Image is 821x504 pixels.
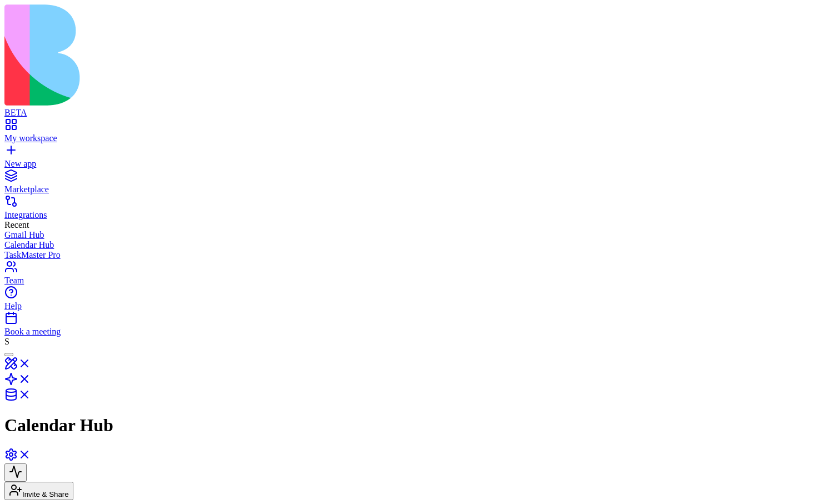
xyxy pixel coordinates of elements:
[4,200,817,220] a: Integrations
[4,250,817,260] a: TaskMaster Pro
[4,4,451,106] img: logo
[4,276,817,286] div: Team
[4,98,817,118] a: BETA
[4,184,817,194] div: Marketplace
[4,133,817,143] div: My workspace
[4,174,817,194] a: Marketplace
[4,291,817,311] a: Help
[4,210,817,220] div: Integrations
[4,123,817,143] a: My workspace
[4,301,817,311] div: Help
[4,108,817,118] div: BETA
[4,266,817,286] a: Team
[4,317,817,337] a: Book a meeting
[4,159,817,169] div: New app
[4,482,73,500] button: Invite & Share
[4,220,29,229] span: Recent
[4,337,9,346] span: S
[4,240,817,250] a: Calendar Hub
[4,415,817,436] h1: Calendar Hub
[4,149,817,169] a: New app
[4,327,817,337] div: Book a meeting
[4,230,817,240] a: Gmail Hub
